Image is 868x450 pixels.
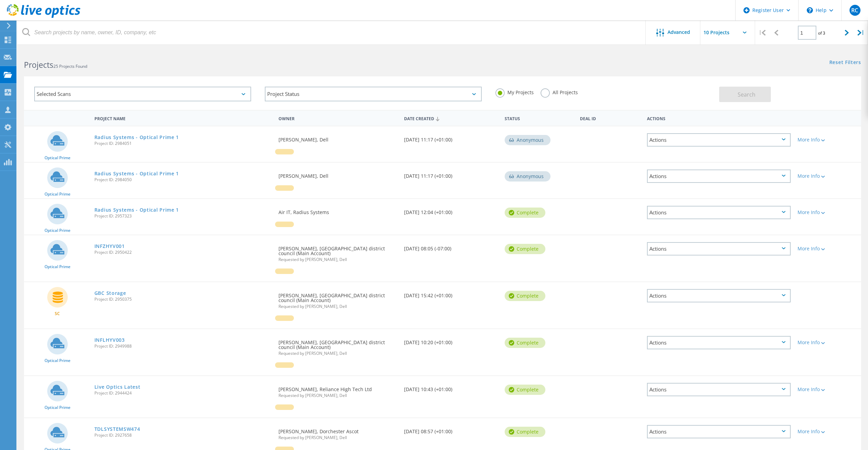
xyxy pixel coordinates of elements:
div: More Info [798,429,858,434]
span: Requested by [PERSON_NAME], Dell [278,436,397,440]
span: Optical Prime [44,228,70,233]
label: My Projects [495,88,534,95]
a: INFZHYV001 [94,244,125,249]
a: Radius Systems - Optical Prime 1 [94,208,179,212]
a: Radius Systems - Optical Prime 1 [94,135,179,140]
span: Requested by [PERSON_NAME], Dell [278,304,397,309]
div: Complete [505,385,545,395]
div: Date Created [401,112,501,125]
div: Actions [647,133,791,147]
a: INFLHYV003 [94,338,125,342]
div: Project Name [91,112,275,124]
span: SC [55,312,60,316]
div: [DATE] 15:42 (+01:00) [401,282,501,305]
div: Complete [505,338,545,348]
div: Selected Scans [34,87,251,101]
span: Project ID: 2984051 [94,141,272,146]
span: Advanced [668,30,690,35]
div: [PERSON_NAME], [GEOGRAPHIC_DATA] district council (Main Account) [275,235,401,268]
button: Search [719,87,771,102]
div: Status [501,112,576,124]
div: Deal Id [576,112,644,124]
div: More Info [798,174,858,178]
div: More Info [798,340,858,345]
span: Project ID: 2950422 [94,250,272,254]
input: Search projects by name, owner, ID, company, etc [17,21,646,45]
div: [PERSON_NAME], Dell [275,163,401,185]
div: Project Status [265,87,482,101]
a: Live Optics Latest [94,385,141,389]
div: Actions [647,336,791,349]
span: Project ID: 2950375 [94,297,272,301]
span: Requested by [PERSON_NAME], Dell [278,258,397,262]
div: | [755,21,769,45]
span: Search [738,91,755,98]
div: [PERSON_NAME], Reliance High Tech Ltd [275,376,401,404]
div: Owner [275,112,401,124]
div: Complete [505,208,545,218]
div: [PERSON_NAME], [GEOGRAPHIC_DATA] district council (Main Account) [275,282,401,315]
span: Optical Prime [44,265,70,269]
span: Project ID: 2944424 [94,391,272,395]
div: [DATE] 08:05 (-07:00) [401,235,501,258]
span: Optical Prime [44,359,70,363]
div: Actions [647,242,791,255]
div: [PERSON_NAME], [GEOGRAPHIC_DATA] district council (Main Account) [275,329,401,362]
div: Anonymous [505,171,550,182]
div: More Info [798,246,858,251]
a: Radius Systems - Optical Prime 1 [94,171,179,176]
span: Project ID: 2949988 [94,344,272,348]
span: 25 Projects Found [53,63,87,69]
div: Actions [647,425,791,438]
span: Requested by [PERSON_NAME], Dell [278,393,397,398]
svg: \n [807,7,813,13]
div: Complete [505,427,545,437]
div: Air IT, Radius Systems [275,199,401,222]
div: Complete [505,291,545,301]
div: Actions [647,383,791,396]
span: Project ID: 2984050 [94,178,272,182]
span: Optical Prime [44,156,70,160]
div: More Info [798,137,858,142]
div: Actions [644,112,794,124]
div: [DATE] 12:04 (+01:00) [401,199,501,222]
span: Optical Prime [44,405,70,410]
div: Actions [647,170,791,183]
div: [PERSON_NAME], Dorchester Ascot [275,418,401,447]
a: Reset Filters [829,60,861,66]
div: [PERSON_NAME], Dell [275,126,401,149]
div: [DATE] 11:17 (+01:00) [401,126,501,149]
span: Project ID: 2927658 [94,433,272,437]
span: Project ID: 2957323 [94,214,272,218]
div: | [854,21,868,45]
span: Optical Prime [44,192,70,196]
div: [DATE] 10:43 (+01:00) [401,376,501,399]
a: TDLSYSTEMSW474 [94,427,140,432]
a: GBC Storage [94,291,126,296]
span: of 3 [818,30,825,36]
div: Actions [647,289,791,302]
div: Actions [647,206,791,219]
div: [DATE] 10:20 (+01:00) [401,329,501,352]
div: Anonymous [505,135,550,145]
b: Projects [24,59,53,70]
div: [DATE] 08:57 (+01:00) [401,418,501,441]
span: Requested by [PERSON_NAME], Dell [278,351,397,355]
div: [DATE] 11:17 (+01:00) [401,163,501,185]
a: Live Optics Dashboard [7,14,80,19]
span: RC [851,8,858,13]
label: All Projects [541,88,578,95]
div: Complete [505,244,545,254]
div: More Info [798,210,858,215]
div: More Info [798,387,858,392]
